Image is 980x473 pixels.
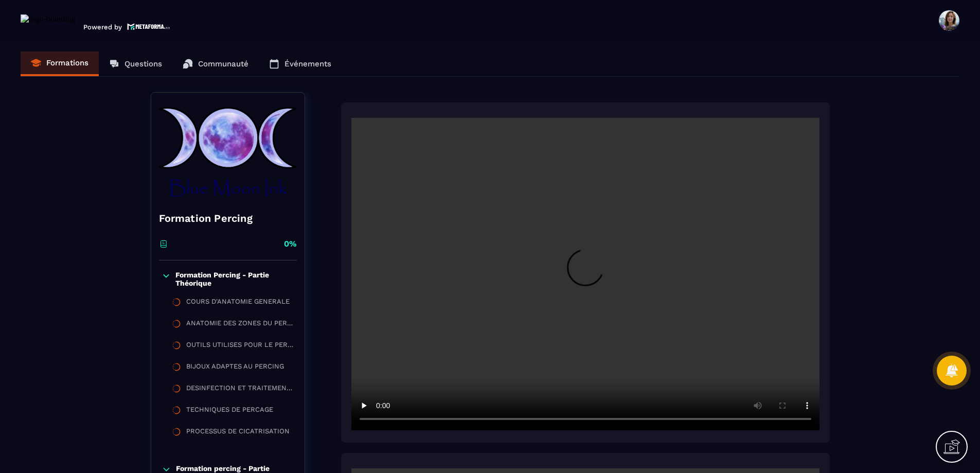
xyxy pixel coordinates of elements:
[186,297,290,309] div: COURS D'ANATOMIE GENERALE
[175,271,294,287] p: Formation Percing - Partie Théorique
[159,100,297,203] img: banner
[159,211,297,225] h4: Formation Percing
[186,406,273,417] div: TECHNIQUES DE PERCAGE
[186,319,294,330] div: ANATOMIE DES ZONES DU PERCING
[21,14,76,31] img: logo-branding
[186,427,290,439] div: PROCESSUS DE CICATRISATION
[186,341,294,352] div: OUTILS UTILISES POUR LE PERCING
[186,362,284,374] div: BIJOUX ADAPTES AU PERCING
[284,238,297,250] p: 0%
[83,23,122,31] p: Powered by
[127,22,170,31] img: logo
[186,384,294,395] div: DESINFECTION ET TRAITEMENT DES DECHETS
